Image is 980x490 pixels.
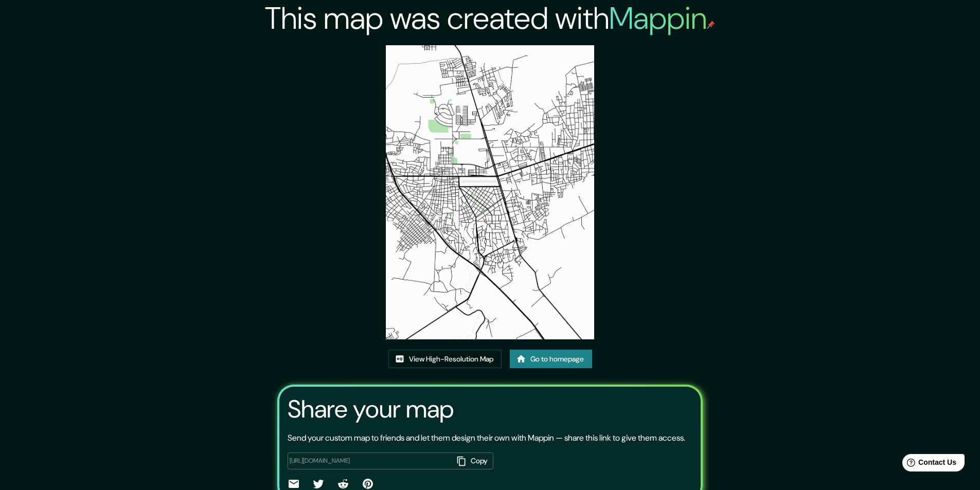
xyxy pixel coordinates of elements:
img: created-map [386,45,594,339]
img: mappin-pin [707,21,715,29]
button: Copy [453,452,493,469]
h3: Share your map [288,395,454,424]
p: Send your custom map to friends and let them design their own with Mappin — share this link to gi... [288,432,685,444]
a: Go to homepage [510,350,592,369]
iframe: Help widget launcher [888,450,969,479]
a: View High-Resolution Map [388,350,502,369]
